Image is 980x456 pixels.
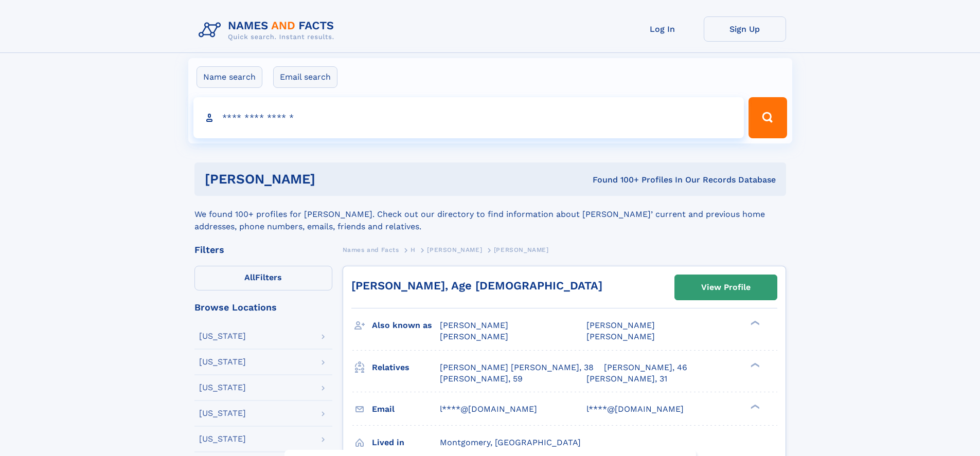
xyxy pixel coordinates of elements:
[675,275,777,300] a: View Profile
[193,97,744,138] input: search input
[440,437,581,447] span: Montgomery, [GEOGRAPHIC_DATA]
[440,373,523,385] a: [PERSON_NAME], 59
[749,97,787,138] button: Search Button
[273,66,337,88] label: Email search
[586,332,655,341] span: [PERSON_NAME]
[704,16,786,42] a: Sign Up
[701,276,751,299] div: View Profile
[372,400,440,418] h3: Email
[205,173,454,186] h1: [PERSON_NAME]
[372,317,440,334] h3: Also known as
[199,332,246,340] div: [US_STATE]
[748,403,760,410] div: ❯
[586,373,667,385] a: [PERSON_NAME], 31
[194,303,332,312] div: Browse Locations
[197,66,262,88] label: Name search
[427,243,482,256] a: [PERSON_NAME]
[194,196,786,233] div: We found 100+ profiles for [PERSON_NAME]. Check out our directory to find information about [PERS...
[351,279,602,292] a: [PERSON_NAME], Age [DEMOGRAPHIC_DATA]
[372,359,440,376] h3: Relatives
[440,332,508,341] span: [PERSON_NAME]
[748,361,760,368] div: ❯
[194,266,332,290] label: Filters
[427,246,482,253] span: [PERSON_NAME]
[440,320,508,330] span: [PERSON_NAME]
[494,246,549,253] span: [PERSON_NAME]
[411,243,416,256] a: H
[454,174,776,186] div: Found 100+ Profiles In Our Records Database
[411,246,416,253] span: H
[440,362,594,373] a: [PERSON_NAME] [PERSON_NAME], 38
[748,320,760,326] div: ❯
[199,409,246,417] div: [US_STATE]
[244,272,255,282] span: All
[343,243,399,256] a: Names and Facts
[604,362,687,373] a: [PERSON_NAME], 46
[372,434,440,451] h3: Lived in
[586,320,655,330] span: [PERSON_NAME]
[199,435,246,443] div: [US_STATE]
[194,16,343,44] img: Logo Names and Facts
[194,245,332,254] div: Filters
[621,16,704,42] a: Log In
[199,358,246,366] div: [US_STATE]
[199,384,246,392] div: [US_STATE]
